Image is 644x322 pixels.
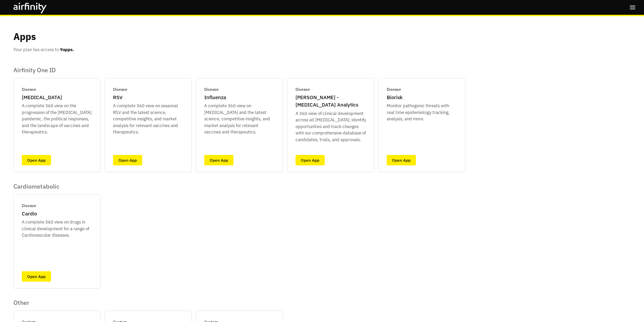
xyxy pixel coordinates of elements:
p: [PERSON_NAME] - [MEDICAL_DATA] Analytics [296,94,366,109]
p: [MEDICAL_DATA] [22,94,62,102]
p: A complete 360 view on drugs in clinical development for a range of Cardiovascular diseases. [22,219,92,239]
a: Open App [296,155,325,165]
p: RSV [113,94,122,102]
p: Cardio [22,210,37,218]
p: Influenza [204,94,226,102]
p: Airfinity One ID [13,67,466,74]
p: A complete 360 view on seasonal RSV and the latest science, competitive insights, and market anal... [113,103,183,135]
p: Disease [113,86,127,92]
p: Cardiometabolic [13,183,101,190]
p: A 360 view of clinical development across all [MEDICAL_DATA]; identify opportunities and track ch... [296,110,366,143]
p: Disease [387,86,401,92]
p: Apps [13,30,36,44]
a: Open App [387,155,416,165]
p: Disease [22,203,36,209]
p: Disease [204,86,219,92]
p: Other [13,299,283,307]
p: Monitor pathogenic threats with real time epidemiology tracking, analysis, and more. [387,103,457,122]
p: A complete 360 view on [MEDICAL_DATA] and the latest science, competitive insights, and market an... [204,103,275,135]
p: Biorisk [387,94,402,102]
a: Open App [204,155,233,165]
p: Your plan has access to [13,46,74,53]
p: A complete 360 view on the progression of the [MEDICAL_DATA] pandemic, the political responses, a... [22,103,92,135]
p: Disease [22,86,36,92]
a: Open App [22,271,51,282]
p: Disease [296,86,310,92]
a: Open App [22,155,51,165]
a: Open App [113,155,142,165]
b: 9 apps. [60,47,74,52]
